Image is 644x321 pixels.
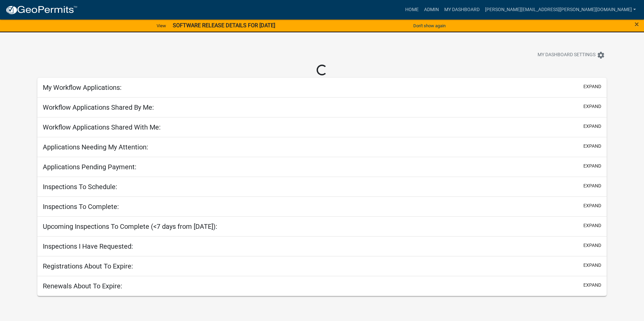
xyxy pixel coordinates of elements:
button: expand [583,163,601,170]
h5: Inspections I Have Requested: [43,242,133,250]
strong: SOFTWARE RELEASE DETAILS FOR [DATE] [173,22,275,29]
a: My Dashboard [442,3,482,16]
a: Home [402,3,421,16]
button: expand [583,242,601,249]
h5: Inspections To Complete: [43,203,119,211]
button: Close [635,20,639,28]
button: expand [583,282,601,289]
button: Don't show again [411,20,448,31]
a: Admin [421,3,442,16]
button: expand [583,103,601,110]
button: expand [583,83,601,90]
button: My Dashboard Settingssettings [532,48,610,62]
button: expand [583,123,601,130]
h5: Renewals About To Expire: [43,282,122,290]
button: expand [583,222,601,229]
h5: Registrations About To Expire: [43,262,133,270]
h5: My Workflow Applications: [43,83,122,92]
span: × [635,20,639,29]
h5: Applications Needing My Attention: [43,143,148,151]
h5: Upcoming Inspections To Complete (<7 days from [DATE]): [43,222,217,230]
button: expand [583,143,601,150]
button: expand [583,262,601,269]
span: My Dashboard Settings [538,51,595,59]
button: expand [583,182,601,189]
a: View [154,20,169,31]
h5: Workflow Applications Shared By Me: [43,103,154,111]
i: settings [597,51,605,59]
a: [PERSON_NAME][EMAIL_ADDRESS][PERSON_NAME][DOMAIN_NAME] [482,3,639,16]
h5: Applications Pending Payment: [43,163,136,171]
button: expand [583,202,601,209]
h5: Inspections To Schedule: [43,183,117,191]
h5: Workflow Applications Shared With Me: [43,123,161,131]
